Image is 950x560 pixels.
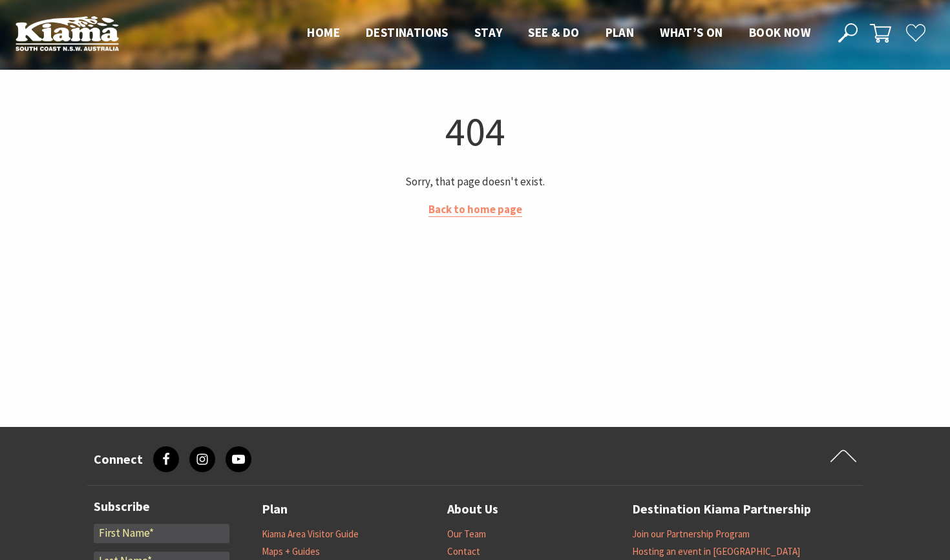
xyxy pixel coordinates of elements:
[447,545,480,558] a: Contact
[428,202,522,217] a: Back to home page
[92,105,858,158] h1: 404
[262,545,320,558] a: Maps + Guides
[632,528,750,541] a: Join our Partnership Program
[749,25,810,40] span: Book now
[606,25,635,40] span: Plan
[92,173,858,191] p: Sorry, that page doesn't exist.
[307,25,340,40] span: Home
[660,25,723,40] span: What’s On
[474,25,503,40] span: Stay
[632,545,800,558] a: Hosting an event in [GEOGRAPHIC_DATA]
[294,23,823,44] nav: Main Menu
[16,16,119,51] img: Kiama Logo
[262,528,359,541] a: Kiama Area Visitor Guide
[94,451,143,467] h3: Connect
[447,528,486,541] a: Our Team
[366,25,449,40] span: Destinations
[528,25,579,40] span: See & Do
[94,499,229,514] h3: Subscribe
[632,499,811,520] a: Destination Kiama Partnership
[447,499,498,520] a: About Us
[262,499,288,520] a: Plan
[94,524,229,543] input: First Name*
